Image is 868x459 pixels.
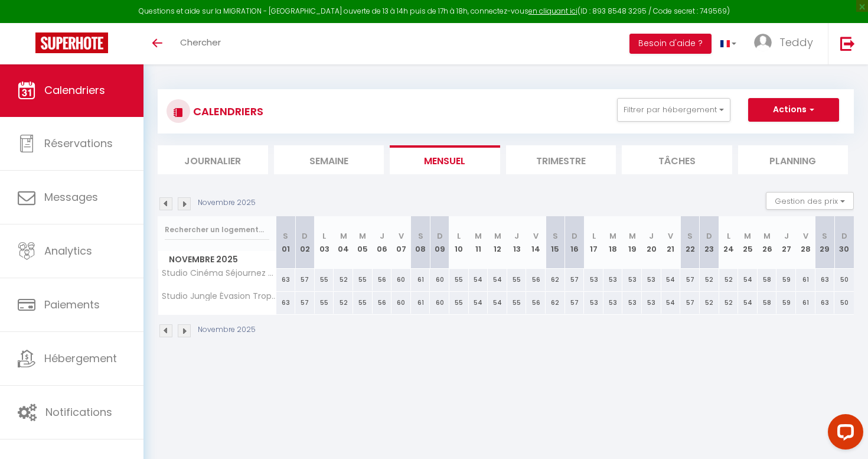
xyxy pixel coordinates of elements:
[815,216,835,269] th: 29
[506,145,616,174] li: Trimestre
[546,216,565,269] th: 15
[719,292,739,314] div: 52
[514,230,519,242] abbr: J
[44,136,113,151] span: Réservations
[546,292,565,314] div: 62
[622,292,642,314] div: 53
[315,216,334,269] th: 03
[776,269,796,291] div: 59
[661,216,681,269] th: 21
[315,292,334,314] div: 55
[449,292,469,314] div: 55
[45,405,112,419] span: Notifications
[430,269,449,291] div: 60
[738,145,849,174] li: Planning
[661,269,681,291] div: 54
[784,230,789,242] abbr: J
[629,34,712,54] button: Besoin d'aide ?
[745,23,828,64] a: ... Teddy
[796,269,815,291] div: 61
[779,35,813,50] span: Teddy
[565,292,585,314] div: 57
[158,251,276,268] span: Novembre 2025
[158,145,268,174] li: Journalier
[815,269,835,291] div: 63
[661,292,681,314] div: 54
[391,216,411,269] th: 07
[763,230,771,242] abbr: M
[283,230,288,242] abbr: S
[507,292,527,314] div: 55
[322,230,326,242] abbr: L
[302,230,308,242] abbr: D
[546,269,565,291] div: 62
[160,292,278,301] span: Studio Jungle Évasion Tropicale en [GEOGRAPHIC_DATA] Ville
[584,269,603,291] div: 53
[44,297,100,312] span: Paiements
[796,292,815,314] div: 61
[642,292,661,314] div: 53
[353,216,373,269] th: 05
[276,292,296,314] div: 63
[390,145,500,174] li: Mensuel
[776,292,796,314] div: 59
[572,230,577,242] abbr: D
[198,324,256,336] p: Novembre 2025
[274,145,384,174] li: Semaine
[449,269,469,291] div: 55
[744,230,751,242] abbr: M
[700,269,719,291] div: 52
[411,269,430,291] div: 61
[449,216,469,269] th: 10
[700,216,719,269] th: 23
[668,230,673,242] abbr: V
[373,292,392,314] div: 56
[584,216,603,269] th: 17
[35,32,108,53] img: Super Booking
[469,292,488,314] div: 54
[553,230,558,242] abbr: S
[171,23,230,64] a: Chercher
[399,230,404,242] abbr: V
[738,216,758,269] th: 25
[815,292,835,314] div: 63
[411,292,430,314] div: 61
[180,36,221,48] span: Chercher
[494,230,501,242] abbr: M
[488,269,507,291] div: 54
[687,230,693,242] abbr: S
[391,292,411,314] div: 60
[488,216,507,269] th: 12
[165,219,269,240] input: Rechercher un logement...
[840,36,855,51] img: logout
[295,292,315,314] div: 57
[603,292,623,314] div: 53
[622,145,732,174] li: Tâches
[44,351,117,366] span: Hébergement
[488,292,507,314] div: 54
[533,230,539,242] abbr: V
[353,269,373,291] div: 55
[834,216,854,269] th: 30
[834,292,854,314] div: 50
[295,216,315,269] th: 02
[507,269,527,291] div: 55
[603,269,623,291] div: 53
[334,269,353,291] div: 52
[391,269,411,291] div: 60
[353,292,373,314] div: 55
[719,269,739,291] div: 52
[841,230,847,242] abbr: D
[411,216,430,269] th: 08
[642,269,661,291] div: 53
[418,230,423,242] abbr: S
[373,269,392,291] div: 56
[738,269,758,291] div: 54
[430,216,449,269] th: 09
[642,216,661,269] th: 20
[758,269,777,291] div: 58
[457,230,461,242] abbr: L
[738,292,758,314] div: 54
[469,269,488,291] div: 54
